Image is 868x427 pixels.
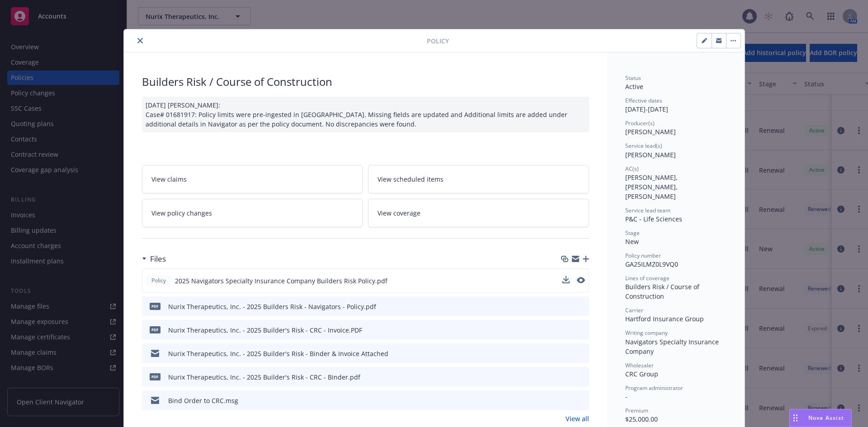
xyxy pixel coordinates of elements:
[368,199,589,227] a: View coverage
[625,206,670,214] span: Service lead team
[625,74,641,82] span: Status
[577,372,585,382] button: preview file
[168,325,362,335] div: Nurix Therapeutics, Inc. - 2025 Builder's Risk - CRC - Invoice.PDF
[625,127,676,136] span: [PERSON_NAME]
[150,253,166,265] h3: Files
[566,414,589,423] a: View all
[151,208,212,218] span: View policy changes
[142,165,363,193] a: View claims
[151,174,187,184] span: View claims
[377,208,420,218] span: View coverage
[150,373,160,380] span: pdf
[562,276,570,286] button: download file
[625,97,726,114] div: [DATE] - [DATE]
[625,392,627,401] span: -
[427,36,449,46] span: Policy
[625,215,682,223] span: P&C - Life Sciences
[625,82,643,91] span: Active
[563,325,570,335] button: download file
[625,150,676,159] span: [PERSON_NAME]
[563,396,570,405] button: download file
[625,274,670,282] span: Lines of coverage
[625,165,639,173] span: AC(s)
[150,326,160,333] span: PDF
[142,97,589,132] div: [DATE] [PERSON_NAME]: Case# 01681917: Policy limits were pre-ingested in [GEOGRAPHIC_DATA]. Missi...
[168,349,388,358] div: Nurix Therapeutics, Inc. - 2025 Builder's Risk - Binder & Invoice Attached
[168,302,376,311] div: Nurix Therapeutics, Inc. - 2025 Builders Risk - Navigators - Policy.pdf
[625,384,683,392] span: Program administrator
[377,174,443,184] span: View scheduled items
[563,302,570,311] button: download file
[625,260,678,268] span: GA25ILMZ0L9VQ0
[577,276,585,286] button: preview file
[135,35,146,46] button: close
[789,409,852,427] button: Nova Assist
[625,407,648,414] span: Premium
[625,370,658,378] span: CRC Group
[808,414,844,422] span: Nova Assist
[168,372,360,382] div: Nurix Therapeutics, Inc. - 2025 Builder's Risk - CRC - Binder.pdf
[625,415,658,423] span: $25,000.00
[625,173,679,201] span: [PERSON_NAME], [PERSON_NAME], [PERSON_NAME]
[625,282,701,300] span: Builders Risk / Course of Construction
[368,165,589,193] a: View scheduled items
[142,199,363,227] a: View policy changes
[142,74,589,89] div: Builders Risk / Course of Construction
[625,142,662,150] span: Service lead(s)
[168,396,238,405] div: Bind Order to CRC.msg
[790,409,801,427] div: Drag to move
[577,277,585,283] button: preview file
[142,253,166,265] div: Files
[563,372,570,382] button: download file
[562,276,570,283] button: download file
[577,349,585,358] button: preview file
[625,229,640,237] span: Stage
[625,119,655,127] span: Producer(s)
[563,349,570,358] button: download file
[577,396,585,405] button: preview file
[150,303,160,310] span: pdf
[150,277,168,285] span: Policy
[625,252,661,259] span: Policy number
[625,97,662,104] span: Effective dates
[577,325,585,335] button: preview file
[625,329,668,337] span: Writing company
[625,237,639,246] span: New
[577,302,585,311] button: preview file
[625,338,721,356] span: Navigators Specialty Insurance Company
[625,306,643,314] span: Carrier
[625,361,654,369] span: Wholesaler
[625,314,704,323] span: Hartford Insurance Group
[175,276,387,286] span: 2025 Navigators Specialty Insurance Company Builders Risk Policy.pdf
